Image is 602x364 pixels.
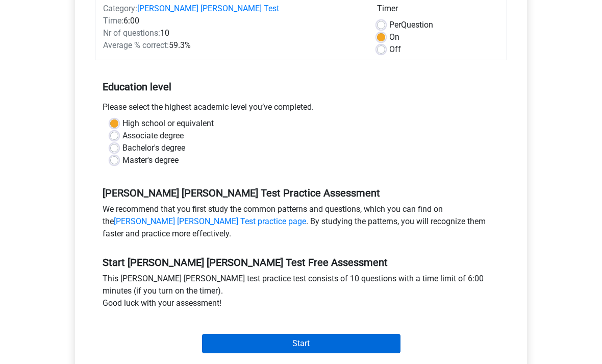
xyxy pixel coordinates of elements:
[137,4,279,13] a: [PERSON_NAME] [PERSON_NAME] Test
[114,216,306,226] a: [PERSON_NAME] [PERSON_NAME] Test practice page
[95,27,369,39] div: 10
[122,142,185,154] label: Bachelor's degree
[389,20,401,30] span: Per
[95,273,507,313] div: This [PERSON_NAME] [PERSON_NAME] test practice test consists of 10 questions with a time limit of...
[122,130,184,142] label: Associate degree
[389,19,433,31] label: Question
[95,101,507,117] div: Please select the highest academic level you’ve completed.
[103,256,499,269] h5: Start [PERSON_NAME] [PERSON_NAME] Test Free Assessment
[103,40,169,50] span: Average % correct:
[103,77,499,97] h5: Education level
[95,39,369,52] div: 59.3%
[389,43,401,56] label: Off
[103,187,499,199] h5: [PERSON_NAME] [PERSON_NAME] Test Practice Assessment
[95,15,369,27] div: 6:00
[122,117,214,130] label: High school or equivalent
[103,4,137,13] span: Category:
[202,334,400,353] input: Start
[122,154,179,166] label: Master's degree
[103,28,160,38] span: Nr of questions:
[103,16,123,26] span: Time:
[377,3,499,19] div: Timer
[95,203,507,244] div: We recommend that you first study the common patterns and questions, which you can find on the . ...
[389,31,399,43] label: On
